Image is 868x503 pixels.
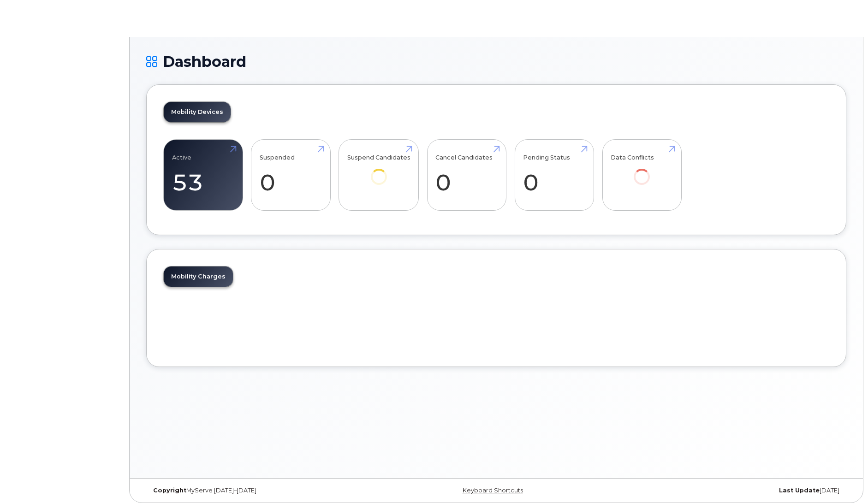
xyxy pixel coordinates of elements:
a: Suspend Candidates [347,145,410,198]
a: Cancel Candidates 0 [435,145,498,206]
a: Pending Status 0 [523,145,585,206]
a: Keyboard Shortcuts [463,487,523,494]
strong: Copyright [153,487,186,494]
h1: Dashboard [146,53,846,70]
a: Active 53 [172,145,234,206]
div: MyServe [DATE]–[DATE] [146,487,380,494]
a: Mobility Devices [164,102,231,122]
a: Suspended 0 [260,145,322,206]
a: Data Conflicts [611,145,673,198]
div: [DATE] [613,487,846,494]
strong: Last Update [779,487,820,494]
a: Mobility Charges [164,266,233,287]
